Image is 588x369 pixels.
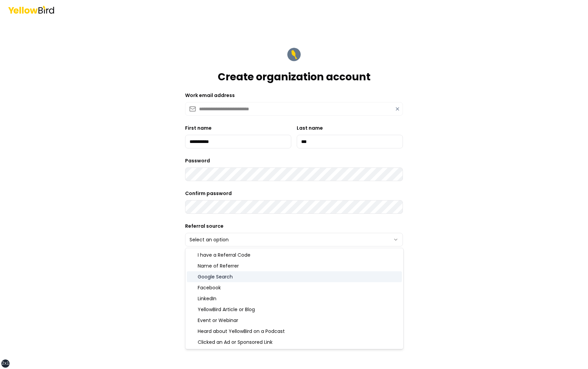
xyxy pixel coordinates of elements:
[198,317,238,324] span: Event or Webinar
[198,339,273,346] span: Clicked an Ad or Sponsored Link
[198,284,221,291] span: Facebook
[198,328,285,335] span: Heard about YellowBird on a Podcast
[198,262,239,269] span: Name of Referrer
[198,273,233,280] span: Google Search
[198,252,250,258] span: I have a Referral Code
[198,295,216,302] span: LinkedIn
[198,306,255,313] span: YellowBird Article or Blog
